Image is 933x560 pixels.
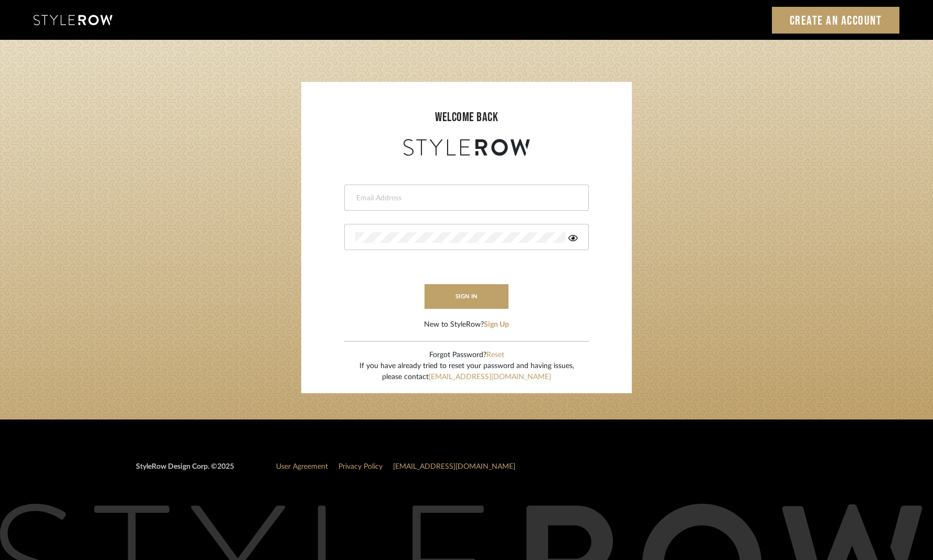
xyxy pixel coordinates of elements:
button: Sign Up [484,319,509,330]
div: StyleRow Design Corp. ©2025 [136,461,234,481]
button: sign in [425,284,508,309]
button: Reset [486,350,504,361]
div: If you have already tried to reset your password and having issues, please contact [359,361,574,383]
div: welcome back [312,108,621,127]
a: [EMAIL_ADDRESS][DOMAIN_NAME] [429,373,551,381]
div: Forgot Password? [359,350,574,361]
a: User Agreement [276,463,328,470]
a: Privacy Policy [338,463,383,470]
a: [EMAIL_ADDRESS][DOMAIN_NAME] [393,463,515,470]
a: Create an Account [772,7,900,34]
input: Email Address [355,193,575,203]
div: New to StyleRow? [424,319,509,330]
